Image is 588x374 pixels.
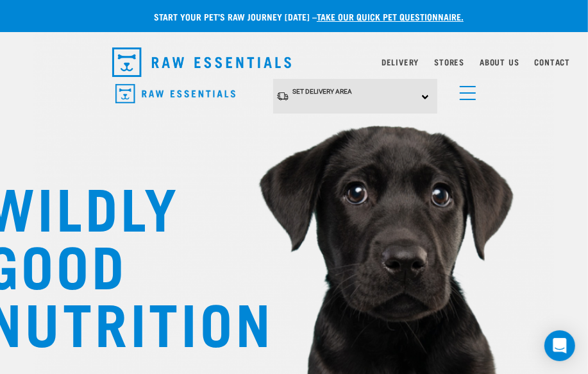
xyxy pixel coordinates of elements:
a: take our quick pet questionnaire. [317,14,464,19]
img: van-moving.png [276,91,289,101]
a: Stores [434,60,464,64]
a: Delivery [382,60,419,64]
a: About Us [480,60,519,64]
span: Set Delivery Area [292,88,352,95]
div: Open Intercom Messenger [544,330,575,361]
a: menu [453,78,476,101]
a: Contact [535,60,571,64]
img: Raw Essentials Logo [112,47,292,77]
nav: dropdown navigation [102,42,487,82]
img: Raw Essentials Logo [115,84,235,104]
